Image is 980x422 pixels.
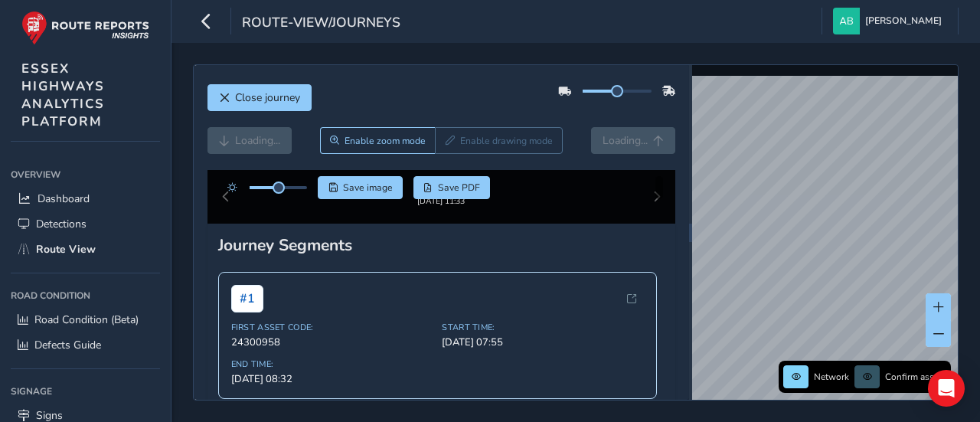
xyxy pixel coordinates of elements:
[320,127,436,154] button: Zoom
[218,247,665,268] div: Journey Segments
[231,384,433,398] span: [DATE] 08:32
[207,84,312,111] button: Close journey
[438,182,480,194] span: Save PDF
[231,334,433,345] span: First Asset Code:
[928,370,965,407] div: Open Intercom Messenger
[11,163,160,186] div: Overview
[11,186,160,211] a: Dashboard
[34,312,139,327] span: Road Condition (Beta)
[231,297,263,325] span: # 1
[865,8,942,34] span: [PERSON_NAME]
[11,284,160,307] div: Road Condition
[21,11,149,45] img: rr logo
[318,176,403,199] button: Save
[242,13,400,34] span: route-view/journeys
[394,193,488,208] img: Thumbnail frame
[235,90,300,105] span: Close journey
[11,211,160,237] a: Detections
[38,191,90,206] span: Dashboard
[343,182,393,194] span: Save image
[11,380,160,403] div: Signage
[833,8,947,34] button: [PERSON_NAME]
[34,338,101,352] span: Defects Guide
[345,135,426,147] span: Enable zoom mode
[21,60,105,130] span: ESSEX HIGHWAYS ANALYTICS PLATFORM
[394,208,488,219] div: [DATE] 11:33
[11,237,160,262] a: Route View
[885,371,946,383] span: Confirm assets
[11,307,160,332] a: Road Condition (Beta)
[413,176,491,199] button: PDF
[231,348,433,361] span: 24300958
[814,371,849,383] span: Network
[442,334,644,345] span: Start Time:
[11,332,160,358] a: Defects Guide
[442,348,644,361] span: [DATE] 07:55
[36,217,87,231] span: Detections
[833,8,860,34] img: diamond-layout
[231,371,433,382] span: End Time:
[36,242,96,257] span: Route View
